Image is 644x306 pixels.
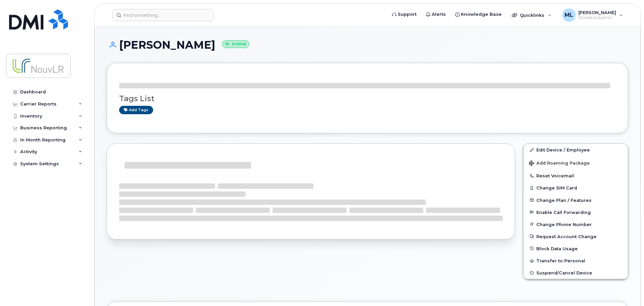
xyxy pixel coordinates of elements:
span: Enable Call Forwarding [536,210,591,215]
button: Transfer to Personal [524,255,628,267]
button: Request Account Change [524,230,628,243]
button: Block Data Usage [524,243,628,255]
h1: [PERSON_NAME] [107,39,628,51]
button: Change Plan / Features [524,194,628,206]
span: Add Roaming Package [529,161,590,167]
small: Active [222,40,249,48]
a: Edit Device / Employee [524,144,628,156]
h3: Tags List [119,94,616,103]
button: Reset Voicemail [524,170,628,182]
span: Suspend/Cancel Device [536,270,592,275]
span: Change Plan / Features [536,198,592,203]
button: Change Phone Number [524,218,628,230]
button: Add Roaming Package [524,156,628,170]
button: Suspend/Cancel Device [524,267,628,279]
button: Change SIM Card [524,182,628,194]
button: Enable Call Forwarding [524,206,628,218]
a: Add tags [119,106,153,114]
